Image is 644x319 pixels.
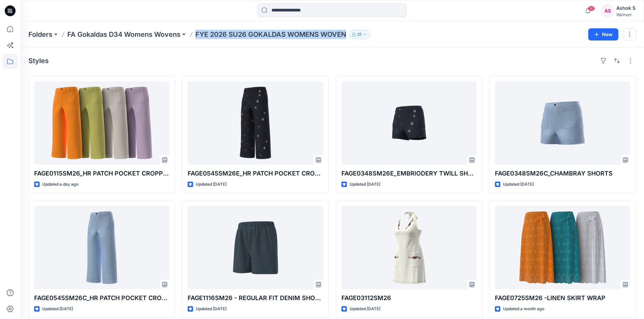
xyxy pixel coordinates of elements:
a: FAGE1116SM26 - REGULAR FIT DENIM SHORTS [188,206,323,289]
p: FAGE0545SM26E_HR PATCH POCKET CROPPED WIDE LEG [188,169,323,178]
p: FAGE0545SM26C_HR PATCH POCKET CROPPED WIDE LEG [34,293,169,303]
p: FAGE03112SM26 [341,293,477,303]
p: FAGE0348SM26E_EMBRIODERY TWILL SHORTS [341,169,477,178]
div: Ashok S [616,4,636,12]
p: Updated [DATE] [196,305,226,313]
p: FAGE0725SM26 -LINEN SKIRT WRAP [495,293,630,303]
div: Walmart [616,12,636,17]
p: Updated a month ago [503,305,544,313]
span: 50 [588,6,595,11]
p: Updated [DATE] [503,181,534,188]
div: AS [601,5,614,17]
a: FAGE0545SM26E_HR PATCH POCKET CROPPED WIDE LEG [188,81,323,165]
a: FA Gokaldas D34 Womens Wovens [67,30,181,39]
p: FAGE1116SM26 - REGULAR FIT DENIM SHORTS [188,293,323,303]
p: FAGE0348SM26C_CHAMBRAY SHORTS [495,169,630,178]
a: FAGE0115SM26_HR PATCH POCKET CROPPED WIDE LEG [34,81,169,165]
h4: Styles [28,57,49,65]
a: Folders [28,30,52,39]
p: Updated [DATE] [42,305,73,313]
p: 21 [357,31,361,38]
p: Updated [DATE] [196,181,226,188]
p: FYE 2026 SU26 GOKALDAS WOMENS WOVEN [195,30,346,39]
a: FAGE0725SM26 -LINEN SKIRT WRAP [495,206,630,289]
a: FAGE0348SM26C_CHAMBRAY SHORTS [495,81,630,165]
button: 21 [349,30,370,39]
p: Updated [DATE] [350,181,380,188]
p: Updated [DATE] [350,305,380,313]
a: FAGE03112SM26 [341,206,477,289]
a: FAGE0545SM26C_HR PATCH POCKET CROPPED WIDE LEG [34,206,169,289]
p: Updated a day ago [42,181,78,188]
p: FAGE0115SM26_HR PATCH POCKET CROPPED WIDE LEG [34,169,169,178]
a: FAGE0348SM26E_EMBRIODERY TWILL SHORTS [341,81,477,165]
button: New [588,28,618,41]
